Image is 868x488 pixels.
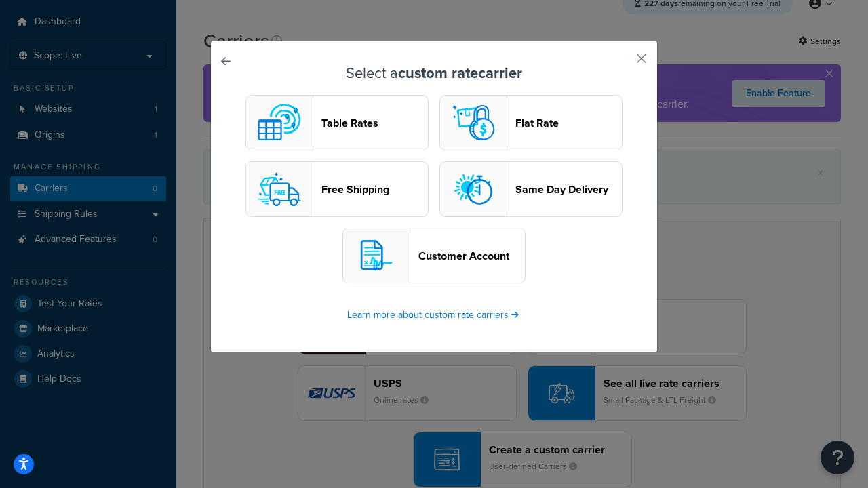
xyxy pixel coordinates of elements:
[439,95,623,150] button: flat logoFlat Rate
[398,62,522,84] strong: custom rate carrier
[245,95,429,150] button: custom logoTable Rates
[245,161,429,217] button: free logoFree Shipping
[321,117,428,129] header: Table Rates
[418,249,525,262] header: Customer Account
[342,228,526,283] button: customerAccount logoCustomer Account
[321,183,428,196] header: Free Shipping
[349,228,403,283] img: customerAccount logo
[446,162,500,216] img: sameday logo
[245,65,623,81] h3: Select a
[439,161,623,217] button: sameday logoSame Day Delivery
[446,96,500,150] img: flat logo
[515,117,622,129] header: Flat Rate
[252,96,307,150] img: custom logo
[252,162,307,216] img: free logo
[347,308,521,322] a: Learn more about custom rate carriers
[515,183,622,196] header: Same Day Delivery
